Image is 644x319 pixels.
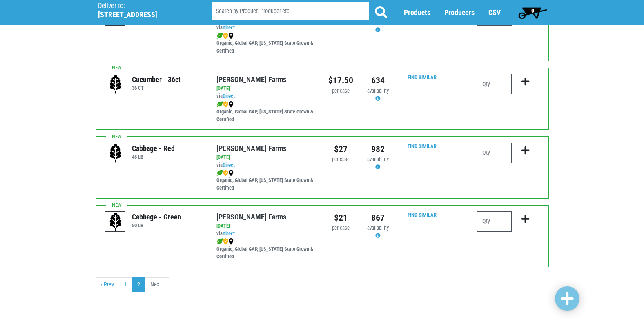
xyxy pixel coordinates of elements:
[477,143,512,163] input: Qty
[223,93,235,99] a: Direct
[228,170,234,176] img: map_marker-0e94453035b3232a4d21701695807de9.png
[515,4,551,21] a: 0
[216,75,286,84] a: [PERSON_NAME] Farms
[216,238,223,245] img: leaf-e5c59151409436ccce96b2ca1b28e03c.png
[367,88,389,94] span: availability
[216,33,223,39] img: leaf-e5c59151409436ccce96b2ca1b28e03c.png
[216,162,316,169] div: via
[132,143,175,154] div: Cabbage - Red
[216,24,316,32] div: via
[105,143,126,164] img: placeholder-variety-43d6402dacf2d531de610a020419775a.svg
[228,238,234,245] img: map_marker-0e94453035b3232a4d21701695807de9.png
[328,224,353,232] div: per case
[367,156,389,162] span: availability
[404,9,430,17] a: Products
[488,9,501,17] a: CSV
[216,32,316,55] div: Organic, Global GAP, [US_STATE] State Grown & Certified
[216,93,316,100] div: via
[365,74,390,87] div: 634
[216,222,316,230] div: [DATE]
[216,230,316,238] div: via
[444,9,475,17] a: Producers
[216,170,223,176] img: leaf-e5c59151409436ccce96b2ca1b28e03c.png
[477,211,512,232] input: Qty
[228,33,234,39] img: map_marker-0e94453035b3232a4d21701695807de9.png
[408,143,437,149] a: Find Similar
[328,74,353,87] div: $17.50
[132,222,181,228] h6: 50 LB
[328,156,353,164] div: per case
[531,7,534,14] span: 0
[132,154,175,160] h6: 45 LB
[328,143,353,156] div: $27
[216,213,286,221] a: [PERSON_NAME] Farms
[223,24,235,31] a: Direct
[98,2,191,10] p: Deliver to:
[132,74,181,85] div: Cucumber - 36ct
[408,212,437,218] a: Find Similar
[98,10,191,19] h5: [STREET_ADDRESS]
[216,238,316,261] div: Organic, Global GAP, [US_STATE] State Grown & Certified
[132,277,145,292] a: 2
[216,154,316,162] div: [DATE]
[216,100,316,124] div: Organic, Global GAP, [US_STATE] State Grown & Certified
[132,211,181,222] div: Cabbage - Green
[105,212,126,232] img: placeholder-variety-43d6402dacf2d531de610a020419775a.svg
[223,162,235,168] a: Direct
[328,211,353,224] div: $21
[96,277,549,292] nav: pager
[105,74,126,95] img: placeholder-variety-43d6402dacf2d531de610a020419775a.svg
[365,143,390,156] div: 982
[223,170,228,176] img: safety-e55c860ca8c00a9c171001a62a92dabd.png
[223,101,228,108] img: safety-e55c860ca8c00a9c171001a62a92dabd.png
[216,85,316,93] div: [DATE]
[223,33,228,39] img: safety-e55c860ca8c00a9c171001a62a92dabd.png
[367,225,389,231] span: availability
[216,144,286,153] a: [PERSON_NAME] Farms
[228,101,234,108] img: map_marker-0e94453035b3232a4d21701695807de9.png
[132,85,181,91] h6: 36 CT
[223,230,235,237] a: Direct
[223,238,228,245] img: safety-e55c860ca8c00a9c171001a62a92dabd.png
[216,101,223,108] img: leaf-e5c59151409436ccce96b2ca1b28e03c.png
[96,277,119,292] a: previous
[119,277,132,292] a: 1
[408,74,437,80] a: Find Similar
[212,2,369,21] input: Search by Product, Producer etc.
[328,87,353,95] div: per case
[216,169,316,192] div: Organic, Global GAP, [US_STATE] State Grown & Certified
[477,74,512,94] input: Qty
[365,211,390,224] div: 867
